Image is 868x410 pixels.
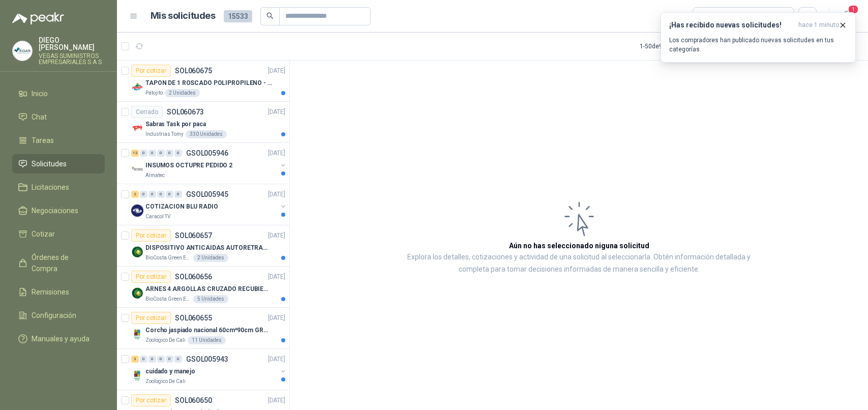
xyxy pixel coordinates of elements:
div: Todas [699,11,721,22]
span: Solicitudes [32,158,67,169]
p: ARNES 4 ARGOLLAS CRUZADO RECUBIERTO PVC [145,284,272,294]
div: 2 Unidades [193,254,228,262]
div: 0 [166,191,173,198]
a: Cotizar [12,224,105,244]
img: Logo peakr [12,12,64,24]
div: 11 Unidades [188,336,226,344]
div: 2 Unidades [165,89,200,97]
div: 0 [140,191,147,198]
a: Por cotizarSOL060675[DATE] Company LogoTAPON DE 1 ROSCADO POLIPROPILENO - HEMBRA NPTPatojito2 Uni... [117,61,289,102]
span: 15533 [224,10,252,22]
div: 0 [140,150,147,157]
p: Zoologico De Cali [145,336,186,344]
p: [DATE] [268,149,285,158]
p: DISPOSITIVO ANTICAIDAS AUTORETRACTIL [145,243,272,253]
p: BioCosta Green Energy S.A.S [145,295,191,303]
p: [DATE] [268,355,285,364]
p: Almatec [145,171,165,180]
div: 0 [157,356,165,363]
a: Negociaciones [12,201,105,220]
div: 13 [131,150,139,157]
p: SOL060675 [175,67,212,74]
h3: Aún no has seleccionado niguna solicitud [509,240,649,251]
a: CerradoSOL060673[DATE] Company LogoSabras Task por pacaIndustrias Tomy330 Unidades [117,102,289,143]
a: Inicio [12,84,105,103]
p: [DATE] [268,313,285,323]
a: 3 0 0 0 0 0 GSOL005943[DATE] Company Logocuidado y manejoZoologico De Cali [131,353,287,386]
span: Negociaciones [32,205,78,216]
div: 0 [174,150,182,157]
a: Por cotizarSOL060655[DATE] Company LogoCorcho jaspiado nacional 60cm*90cm GROSOR 8MMZoologico De ... [117,308,289,349]
a: Tareas [12,131,105,150]
div: 0 [166,356,173,363]
p: [DATE] [268,272,285,282]
div: 0 [174,191,182,198]
div: Por cotizar [131,394,171,406]
span: search [266,12,274,19]
img: Company Logo [131,81,143,93]
a: Manuales y ayuda [12,329,105,348]
p: cuidado y manejo [145,367,195,376]
span: 1 [848,5,859,14]
span: Licitaciones [32,182,69,193]
a: 13 0 0 0 0 0 GSOL005946[DATE] Company LogoINSUMOS OCTUPRE PEDIDO 2Almatec [131,147,287,180]
p: SOL060656 [175,273,212,280]
p: [DATE] [268,190,285,199]
div: 0 [148,150,156,157]
p: SOL060657 [175,232,212,239]
div: 0 [157,150,165,157]
div: 2 [131,191,139,198]
p: Caracol TV [145,213,170,221]
span: Manuales y ayuda [32,333,89,344]
div: 5 Unidades [193,295,228,303]
p: Zoologico De Cali [145,377,186,386]
span: Cotizar [32,228,55,240]
p: INSUMOS OCTUPRE PEDIDO 2 [145,161,232,170]
p: DIEGO [PERSON_NAME] [39,37,105,51]
p: SOL060650 [175,397,212,404]
h1: Mis solicitudes [151,9,216,23]
p: [DATE] [268,231,285,241]
span: Chat [32,111,47,123]
a: Por cotizarSOL060657[DATE] Company LogoDISPOSITIVO ANTICAIDAS AUTORETRACTILBioCosta Green Energy ... [117,225,289,267]
h3: ¡Has recibido nuevas solicitudes! [669,21,794,30]
img: Company Logo [131,204,143,217]
p: COTIZACION BLU RADIO [145,202,218,212]
div: Por cotizar [131,229,171,242]
img: Company Logo [131,163,143,175]
p: GSOL005945 [186,191,228,198]
img: Company Logo [131,122,143,134]
a: Solicitudes [12,154,105,173]
div: 0 [174,356,182,363]
img: Company Logo [13,41,32,61]
div: 0 [157,191,165,198]
div: 0 [140,356,147,363]
p: [DATE] [268,107,285,117]
p: GSOL005943 [186,356,228,363]
span: Órdenes de Compra [32,252,95,274]
span: hace 1 minuto [798,21,839,30]
p: GSOL005946 [186,150,228,157]
p: TAPON DE 1 ROSCADO POLIPROPILENO - HEMBRA NPT [145,78,272,88]
div: Por cotizar [131,271,171,283]
button: 1 [837,7,856,25]
p: Industrias Tomy [145,130,184,138]
img: Company Logo [131,328,143,340]
div: 0 [148,191,156,198]
div: 0 [166,150,173,157]
span: Tareas [32,135,54,146]
div: Por cotizar [131,65,171,77]
p: [DATE] [268,66,285,76]
p: Patojito [145,89,163,97]
a: Chat [12,107,105,127]
div: Por cotizar [131,312,171,324]
img: Company Logo [131,287,143,299]
a: Remisiones [12,282,105,302]
p: VEGAS SUMINISTROS EMPRESARIALES S A S [39,53,105,65]
a: Configuración [12,306,105,325]
span: Remisiones [32,286,69,298]
p: [DATE] [268,396,285,405]
div: 0 [148,356,156,363]
p: Explora los detalles, cotizaciones y actividad de una solicitud al seleccionarla. Obtén informaci... [392,251,766,276]
span: Configuración [32,310,76,321]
